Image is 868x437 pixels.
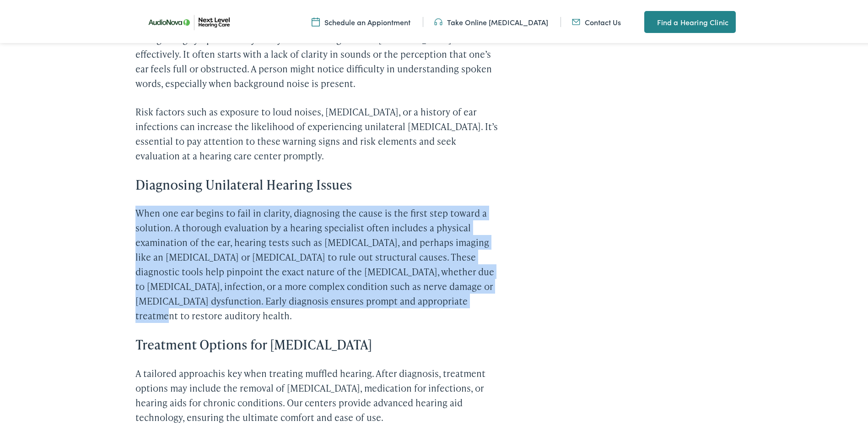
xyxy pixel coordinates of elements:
h3: Diagnosing Unilateral Hearing Issues [135,175,498,191]
img: An icon symbolizing headphones, colored in teal, suggests audio-related services or features. [434,15,442,25]
img: Calendar icon representing the ability to schedule a hearing test or hearing aid appointment at N... [312,15,320,25]
a: Contact Us [572,15,621,25]
img: An icon representing mail communication is presented in a unique teal color. [572,15,580,25]
p: When one ear begins to fail in clarity, diagnosing the cause is the first step toward a solution.... [135,204,498,321]
p: Risk factors such as exposure to loud noises, [MEDICAL_DATA], or a history of ear infections can ... [135,103,498,161]
p: is key when treating muffled hearing. After diagnosis, treatment options may include the removal ... [135,364,498,423]
h3: Treatment Options for [MEDICAL_DATA] [135,335,498,350]
img: A map pin icon in teal indicates location-related features or services. [644,15,652,26]
a: Schedule an Appiontment [312,15,410,25]
a: Find a Hearing Clinic [644,9,736,31]
a: Take Online [MEDICAL_DATA] [434,15,548,25]
p: Recognizing symptoms early is key to addressing muffled [MEDICAL_DATA] effectively. It often star... [135,30,498,89]
a: A tailored approach [135,365,218,378]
